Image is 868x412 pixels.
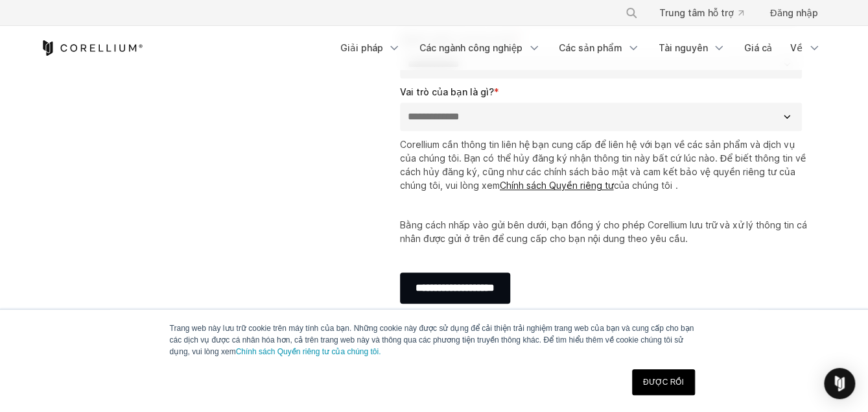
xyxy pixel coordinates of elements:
[643,378,684,387] font: ĐƯỢC RỒI
[170,324,694,356] font: Trang web này lưu trữ cookie trên máy tính của bạn. Những cookie này được sử dụng để cải thiện tr...
[500,180,614,191] a: Chính sách Quyền riêng tư
[659,7,733,18] font: Trung tâm hỗ trợ
[419,42,522,53] font: Các ngành công nghiệp
[744,42,772,53] font: Giá cả
[609,1,828,25] div: Menu điều hướng
[632,369,695,395] a: ĐƯỢC RỒI
[333,36,828,60] div: Menu điều hướng
[340,42,383,53] font: Giải pháp
[620,1,643,25] button: Tìm kiếm
[236,347,381,356] a: Chính sách Quyền riêng tư của chúng tôi.
[40,40,143,56] a: Trang chủ Corellium
[400,139,806,191] font: Corellium cần thông tin liên hệ bạn cung cấp để liên hệ với bạn về các sản phẩm và dịch vụ của ch...
[400,219,807,244] font: Bằng cách nhấp vào gửi bên dưới, bạn đồng ý cho phép Corellium lưu trữ và xử lý thông tin cá nhân...
[769,7,817,18] font: Đăng nhập
[613,180,677,191] font: của chúng tôi .
[824,368,855,399] div: Mở Intercom Messenger
[559,42,622,53] font: Các sản phẩm
[658,42,707,53] font: Tài nguyên
[400,86,494,97] font: Vai trò của bạn là gì?
[790,42,803,53] font: Về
